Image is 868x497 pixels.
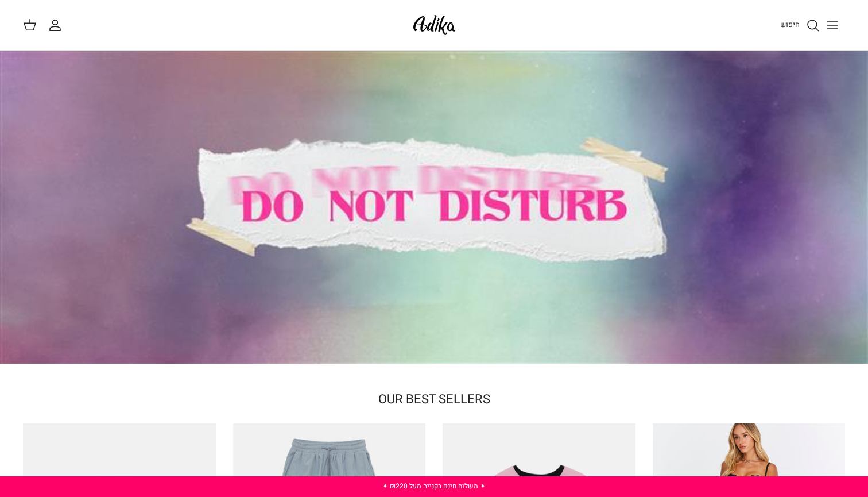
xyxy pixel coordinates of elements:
[382,481,486,491] a: ✦ משלוח חינם בקנייה מעל ₪220 ✦
[48,18,67,32] a: החשבון שלי
[820,13,845,38] button: Toggle menu
[780,18,820,32] a: חיפוש
[378,391,490,409] a: OUR BEST SELLERS
[780,19,800,30] span: חיפוש
[410,11,459,38] img: Adika IL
